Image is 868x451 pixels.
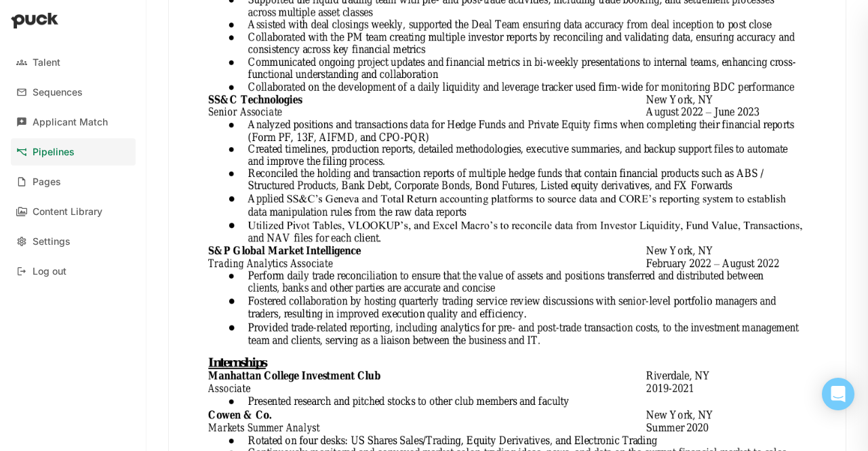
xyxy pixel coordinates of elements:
div: Sequences [33,87,83,98]
div: Talent [33,57,60,68]
div: Content Library [33,206,102,218]
a: Talent [11,49,136,76]
a: Pipelines [11,138,136,165]
div: Log out [33,266,66,277]
div: Open Intercom Messenger [822,378,854,410]
a: Sequences [11,79,136,106]
div: Pipelines [33,146,75,158]
div: Applicant Match [33,117,108,128]
div: Pages [33,176,61,188]
a: Pages [11,168,136,195]
a: Content Library [11,198,136,225]
div: Settings [33,236,71,248]
a: Applicant Match [11,109,136,136]
a: Settings [11,228,136,255]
